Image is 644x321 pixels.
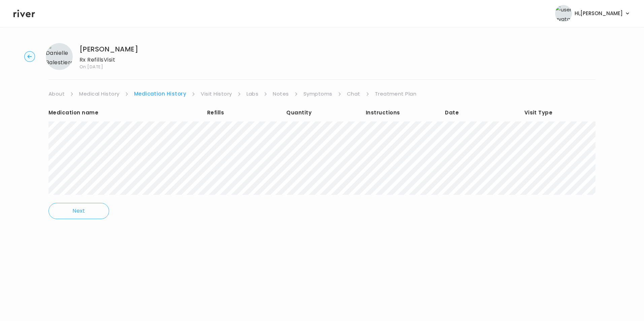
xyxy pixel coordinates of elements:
a: Labs [247,89,259,99]
button: Next [49,203,109,219]
img: Danielle Balestiero [46,43,73,70]
a: About [49,89,65,99]
img: user avatar [555,5,572,22]
div: Refills [207,108,278,117]
span: Hi, [PERSON_NAME] [575,9,623,18]
span: On: [DATE] [79,65,138,69]
a: Notes [273,89,289,99]
a: Chat [347,89,360,99]
p: Rx Refills Visit [79,55,138,65]
a: Visit History [201,89,232,99]
button: user avatarHi,[PERSON_NAME] [555,5,631,22]
a: Symptoms [303,89,332,99]
a: Medication History [134,89,187,99]
div: Medication name [49,108,199,117]
div: Date [445,108,516,117]
div: Instructions [366,108,437,117]
a: Treatment Plan [375,89,417,99]
h1: [PERSON_NAME] [79,44,138,54]
div: Quantity [286,108,357,117]
div: Visit Type [524,108,595,117]
a: Medical History [79,89,119,99]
